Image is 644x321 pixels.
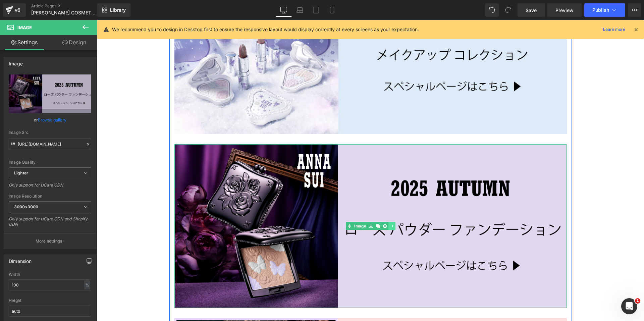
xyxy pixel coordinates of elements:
[3,3,26,17] a: v6
[110,7,126,13] span: Library
[9,255,32,264] div: Dimension
[600,25,628,34] a: Learn more
[284,202,291,210] a: Delete Element
[9,116,91,123] div: or
[9,306,91,317] input: auto
[584,3,625,17] button: Publish
[4,233,96,249] button: More settings
[635,298,640,304] span: 1
[526,7,537,14] span: Save
[9,279,91,290] input: auto
[9,130,91,135] div: Image Src
[292,3,308,17] a: Laptop
[97,3,130,17] a: New Library
[324,3,340,17] a: Mobile
[9,194,91,199] div: Image Resolution
[9,216,91,231] div: Only support for UCare CDN and Shopify CDN
[9,298,91,303] div: Height
[592,7,609,13] span: Publish
[84,280,90,289] div: %
[9,182,91,192] div: Only support for UCare CDN
[14,204,38,209] b: 3000x3000
[621,298,637,314] iframe: Intercom live chat
[9,57,23,66] div: Image
[38,114,66,126] a: Browse gallery
[485,3,499,17] button: Undo
[9,160,91,165] div: Image Quality
[50,35,99,50] a: Design
[276,3,292,17] a: Desktop
[308,3,324,17] a: Tablet
[17,25,32,30] span: Image
[36,238,62,244] p: More settings
[555,7,574,14] span: Preview
[501,3,515,17] button: Redo
[31,3,108,9] a: Article Pages
[13,6,22,14] div: v6
[628,3,641,17] button: More
[9,138,91,150] input: Link
[9,272,91,277] div: Width
[31,10,96,15] span: [PERSON_NAME] COSMETICS NOVELTY FAIR
[112,26,419,33] p: We recommend you to design in Desktop first to ensure the responsive layout would display correct...
[547,3,582,17] a: Preview
[291,202,298,210] a: Expand / Collapse
[256,202,270,210] span: Image
[14,170,28,175] b: Lighter
[277,202,284,210] a: Clone Element
[270,202,277,210] a: Save element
